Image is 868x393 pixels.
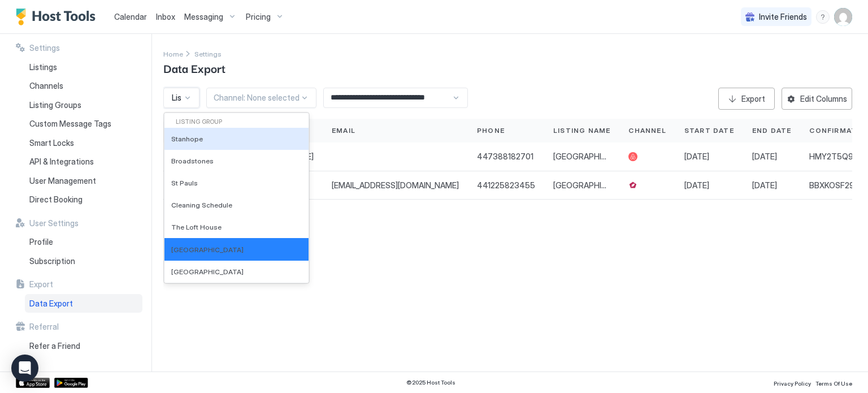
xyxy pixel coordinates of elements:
[782,88,852,110] button: Edit Columns
[25,190,142,209] a: Direct Booking
[800,93,847,105] div: Edit Columns
[477,152,533,162] span: 447388182701
[184,12,223,22] span: Messaging
[752,126,792,136] span: End Date
[16,378,50,388] a: App Store
[171,267,244,276] span: [GEOGRAPHIC_DATA]
[169,118,304,127] div: Listing group
[29,176,96,186] span: User Management
[171,245,244,254] span: [GEOGRAPHIC_DATA]
[25,58,142,77] a: Listings
[324,88,452,107] input: Input Field
[11,355,38,382] div: Open Intercom Messenger
[16,8,101,25] a: Host Tools Logo
[171,157,214,165] span: Broadstones
[25,152,142,171] a: API & Integrations
[29,43,60,53] span: Settings
[718,88,775,110] button: Export
[29,119,111,129] span: Custom Message Tags
[25,232,142,252] a: Profile
[25,336,142,356] a: Refer a Friend
[29,157,94,167] span: API & Integrations
[477,126,505,136] span: Phone
[815,380,852,387] span: Terms Of Use
[684,126,734,136] span: Start Date
[29,279,53,290] span: Export
[29,138,74,148] span: Smart Locks
[29,299,73,309] span: Data Export
[553,152,610,162] span: [GEOGRAPHIC_DATA]
[553,180,610,191] span: [GEOGRAPHIC_DATA]
[114,12,147,21] span: Calendar
[752,152,777,162] span: [DATE]
[332,126,355,136] span: Email
[194,50,222,58] span: Settings
[834,8,852,26] div: User profile
[114,11,147,23] a: Calendar
[809,180,860,191] span: BBXKOSF298
[684,152,709,162] span: [DATE]
[172,93,197,103] span: Listing:
[194,47,222,59] a: Settings
[29,100,81,110] span: Listing Groups
[752,180,777,191] span: [DATE]
[29,237,53,247] span: Profile
[25,133,142,153] a: Smart Locks
[25,294,142,313] a: Data Export
[194,47,222,59] div: Breadcrumb
[171,201,232,209] span: Cleaning Schedule
[163,50,183,58] span: Home
[25,114,142,133] a: Custom Message Tags
[171,179,198,187] span: St Pauls
[628,126,666,136] span: Channel
[25,76,142,96] a: Channels
[29,322,59,332] span: Referral
[29,341,80,351] span: Refer a Friend
[29,256,75,266] span: Subscription
[29,62,57,72] span: Listings
[815,377,852,388] a: Terms Of Use
[816,10,830,24] div: menu
[477,180,535,191] span: 441225823455
[684,180,709,191] span: [DATE]
[809,152,863,162] span: HMY2T5Q9JH
[25,252,142,271] a: Subscription
[774,377,811,388] a: Privacy Policy
[29,218,79,228] span: User Settings
[25,171,142,191] a: User Management
[29,195,83,205] span: Direct Booking
[156,11,175,23] a: Inbox
[163,59,225,76] span: Data Export
[171,223,222,231] span: The Loft House
[332,180,459,191] span: [EMAIL_ADDRESS][DOMAIN_NAME]
[246,12,271,22] span: Pricing
[553,126,610,136] span: Listing Name
[25,96,142,115] a: Listing Groups
[163,47,183,59] div: Breadcrumb
[54,378,88,388] a: Google Play Store
[759,12,807,22] span: Invite Friends
[29,81,63,91] span: Channels
[171,135,203,143] span: Stanhope
[774,380,811,387] span: Privacy Policy
[406,379,455,386] span: © 2025 Host Tools
[163,47,183,59] a: Home
[741,93,765,105] div: Export
[156,12,175,21] span: Inbox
